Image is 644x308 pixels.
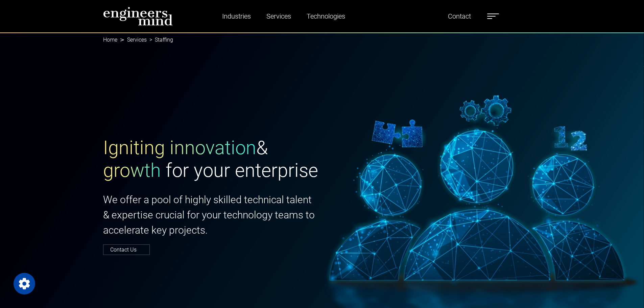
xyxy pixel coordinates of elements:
[264,8,294,24] a: Services
[219,8,254,24] a: Industries
[147,36,173,44] li: Staffing
[103,7,173,26] img: logo
[445,8,474,24] a: Contact
[103,192,318,238] p: We offer a pool of highly skilled technical talent & expertise crucial for your technology teams ...
[304,8,348,24] a: Technologies
[103,32,541,47] nav: breadcrumb
[127,37,147,43] a: Services
[103,137,256,159] span: Igniting innovation
[103,37,117,43] a: Home
[103,244,150,255] a: Contact Us
[103,159,161,182] span: growth
[103,137,318,182] h1: & for your enterprise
